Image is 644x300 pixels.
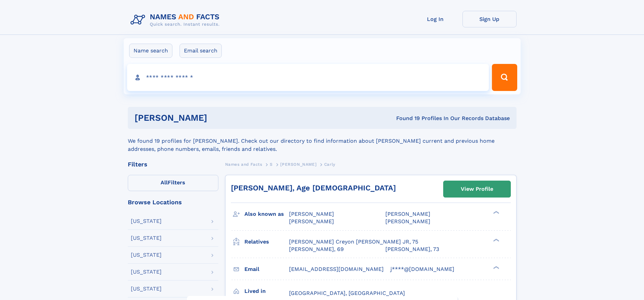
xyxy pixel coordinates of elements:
[492,210,500,215] div: ❯
[244,285,289,297] h3: Lived in
[231,184,396,192] a: [PERSON_NAME], Age [DEMOGRAPHIC_DATA]
[225,160,262,168] a: Names and Facts
[462,11,517,27] a: Sign Up
[131,235,162,241] div: [US_STATE]
[280,162,316,167] span: [PERSON_NAME]
[444,181,510,197] a: View Profile
[128,199,218,205] div: Browse Locations
[492,238,500,242] div: ❯
[128,161,218,167] div: Filters
[385,218,430,225] span: [PERSON_NAME]
[324,162,335,167] span: Carly
[280,160,316,168] a: [PERSON_NAME]
[244,208,289,220] h3: Also known as
[131,269,162,275] div: [US_STATE]
[128,129,517,153] div: We found 19 profiles for [PERSON_NAME]. Check out our directory to find information about [PERSON...
[270,160,273,168] a: S
[161,179,168,186] span: All
[385,246,439,253] a: [PERSON_NAME], 73
[289,211,334,217] span: [PERSON_NAME]
[289,238,418,246] a: [PERSON_NAME] Creyon [PERSON_NAME] JR, 75
[131,252,162,258] div: [US_STATE]
[408,11,462,27] a: Log In
[289,290,405,296] span: [GEOGRAPHIC_DATA], [GEOGRAPHIC_DATA]
[302,115,510,122] div: Found 19 Profiles In Our Records Database
[270,162,273,167] span: S
[131,218,162,224] div: [US_STATE]
[128,11,225,29] img: Logo Names and Facts
[385,211,430,217] span: [PERSON_NAME]
[492,64,517,91] button: Search Button
[289,218,334,225] span: [PERSON_NAME]
[244,236,289,248] h3: Relatives
[129,44,172,58] label: Name search
[492,265,500,270] div: ❯
[127,64,489,91] input: search input
[461,181,493,197] div: View Profile
[128,175,218,191] label: Filters
[289,246,344,253] a: [PERSON_NAME], 69
[135,114,302,122] h1: [PERSON_NAME]
[180,44,222,58] label: Email search
[289,266,384,272] span: [EMAIL_ADDRESS][DOMAIN_NAME]
[244,263,289,275] h3: Email
[131,286,162,292] div: [US_STATE]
